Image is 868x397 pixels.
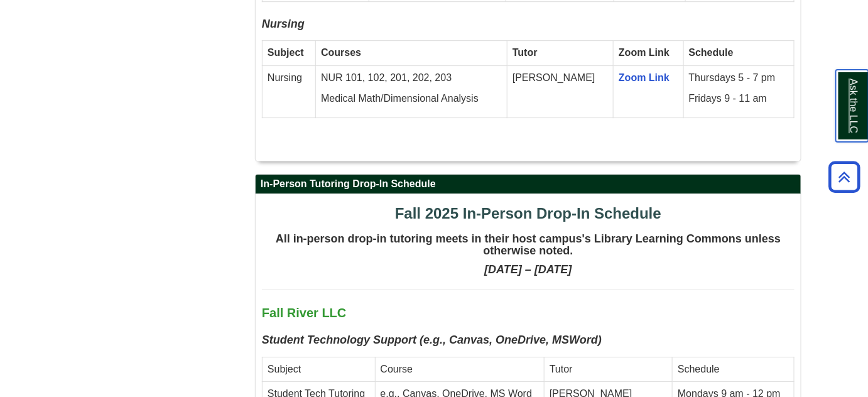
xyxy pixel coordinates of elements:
[507,65,614,117] td: [PERSON_NAME]
[375,357,544,382] td: Course
[619,72,670,83] a: Zoom Link
[689,47,734,58] strong: Schedule
[484,263,572,276] strong: [DATE] – [DATE]
[825,168,865,185] a: Back to Top
[689,92,789,106] p: Fridays 9 - 11 am
[673,357,795,382] td: Schedule
[276,232,781,258] strong: All in-person drop-in tutoring meets in their host campus's Library Learning Commons unless other...
[689,71,789,85] p: Thursdays 5 - 7 pm
[321,92,502,106] p: Medical Math/Dimensional Analysis
[256,175,801,194] h2: In-Person Tutoring Drop-In Schedule
[545,357,673,382] td: Tutor
[262,334,602,346] b: Student Technology Support (e.g., Canvas, OneDrive, MSWord)
[263,357,376,382] td: Subject
[262,18,305,30] i: Nursing
[321,71,502,85] p: NUR 101, 102, 201, 202, 203
[513,47,538,58] strong: Tutor
[262,306,346,320] span: Fall River LLC
[268,47,304,58] strong: Subject
[395,205,661,222] span: Fall 2025 In-Person Drop-In Schedule
[263,65,316,117] td: Nursing
[321,47,361,58] strong: Courses
[619,47,670,58] strong: Zoom Link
